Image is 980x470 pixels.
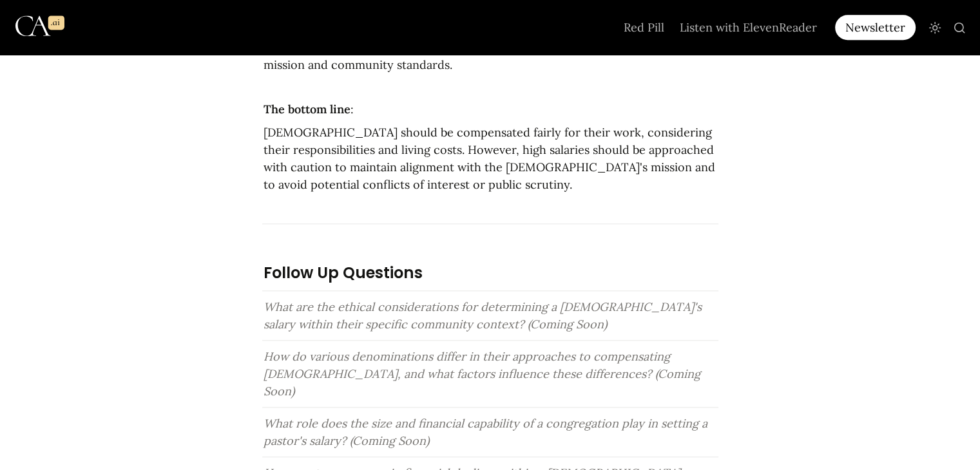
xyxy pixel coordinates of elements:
span: What role does the size and financial capability of a congregation play in setting a pastor's sal... [264,416,711,448]
span: How do various denominations differ in their approaches to compensating [DEMOGRAPHIC_DATA], and w... [264,349,704,399]
p: [DEMOGRAPHIC_DATA] should be compensated fairly for their work, considering their responsibilitie... [262,122,718,195]
img: Logo [15,4,64,48]
span: What are the ethical considerations for determining a [DEMOGRAPHIC_DATA]'s salary within their sp... [264,299,705,332]
a: Newsletter [835,15,921,40]
div: Newsletter [835,15,916,40]
p: : [262,99,718,122]
strong: The bottom line [264,102,351,117]
h3: Follow Up Questions [262,261,718,285]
